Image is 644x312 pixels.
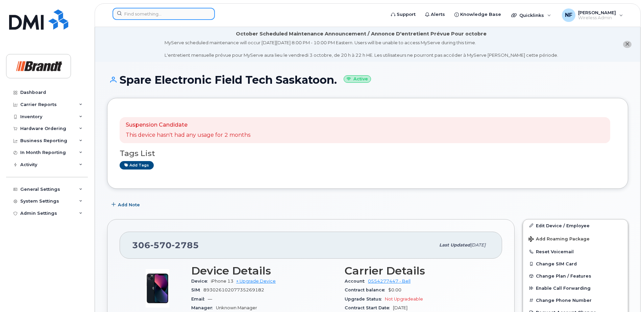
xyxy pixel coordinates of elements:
a: Add tags [120,161,154,170]
button: Reset Voicemail [523,245,628,258]
span: Device [191,279,211,284]
h3: Device Details [191,265,337,277]
p: This device hasn't had any usage for 2 months [126,131,250,139]
button: Enable Call Forwarding [523,282,628,294]
button: Change SIM Card [523,258,628,270]
span: Change Plan / Features [536,274,591,279]
span: Add Note [118,202,140,208]
a: Edit Device / Employee [523,219,628,232]
span: [DATE] [393,305,407,310]
span: Contract Start Date [345,305,393,310]
span: Unknown Manager [216,305,257,310]
h1: Spare Electronic Field Tech Saskatoon. [107,74,628,86]
h3: Carrier Details [345,265,490,277]
div: October Scheduled Maintenance Announcement / Annonce D'entretient Prévue Pour octobre [236,30,487,37]
span: iPhone 13 [211,279,233,284]
small: Active [344,75,371,83]
div: MyServe scheduled maintenance will occur [DATE][DATE] 8:00 PM - 10:00 PM Eastern. Users will be u... [165,40,558,58]
span: Contract balance [345,287,388,292]
img: image20231002-3703462-1ig824h.jpeg [137,268,178,309]
span: Email [191,296,208,302]
span: 306 [132,240,199,250]
span: Upgrade Status [345,296,385,302]
button: Change Plan / Features [523,270,628,282]
span: 2785 [172,240,199,250]
button: Change Phone Number [523,294,628,306]
p: Suspension Candidate [126,121,250,129]
span: Account [345,279,368,284]
span: Add Roaming Package [528,236,590,243]
span: Not Upgradeable [385,296,423,302]
button: Add Note [107,199,146,211]
span: 570 [150,240,172,250]
span: — [208,296,212,302]
span: $0.00 [388,287,401,292]
h3: Tags List [120,149,616,158]
a: 0554277447 - Bell [368,279,411,284]
button: Add Roaming Package [523,232,628,245]
span: [DATE] [470,242,486,248]
span: Last updated [439,242,470,248]
span: 89302610207735269182 [203,287,264,292]
a: + Upgrade Device [236,279,276,284]
span: Manager [191,305,216,310]
button: close notification [623,41,631,48]
span: SIM [191,287,203,292]
span: Enable Call Forwarding [536,286,591,291]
